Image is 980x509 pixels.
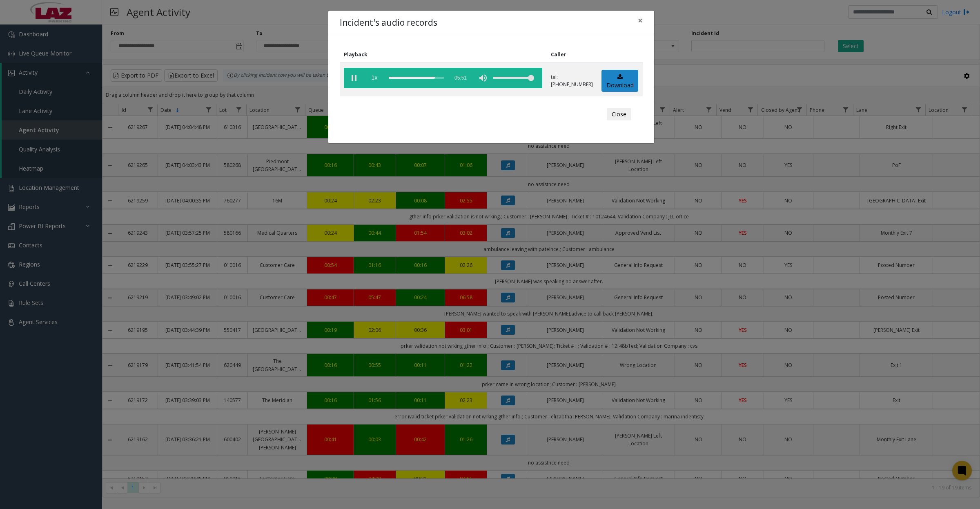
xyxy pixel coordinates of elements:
[551,73,593,88] p: tel:[PHONE_NUMBER]
[364,68,385,88] span: playback speed button
[389,68,444,88] div: scrub bar
[493,68,534,88] div: volume level
[547,47,597,63] th: Caller
[601,70,638,92] a: Download
[607,108,631,121] button: Close
[340,47,547,63] th: Playback
[340,16,437,29] h4: Incident's audio records
[632,11,648,31] button: Close
[638,15,643,26] span: ×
